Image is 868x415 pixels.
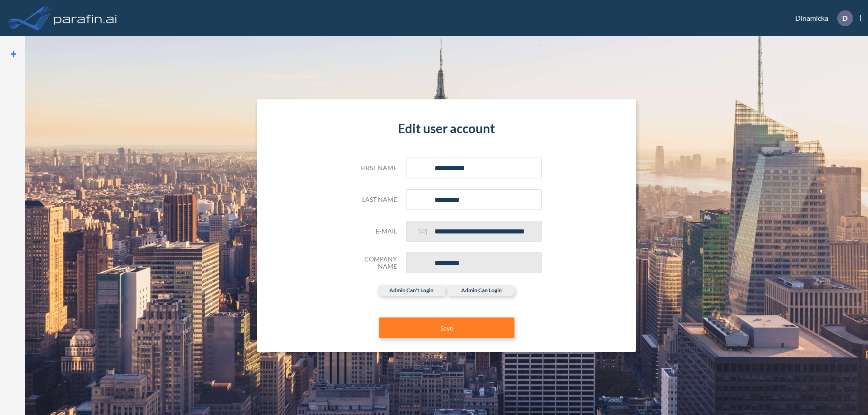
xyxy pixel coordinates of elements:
[782,10,861,26] div: Dinamicka
[379,317,514,338] button: Save
[52,9,119,27] img: logo
[377,285,445,296] label: admin can't login
[448,285,515,296] label: admin can login
[352,164,397,172] h5: First name
[352,228,397,235] h5: E-mail
[352,121,542,136] h4: Edit user account
[352,256,397,271] h5: Company Name
[352,196,397,204] h5: Last name
[842,14,848,22] p: D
